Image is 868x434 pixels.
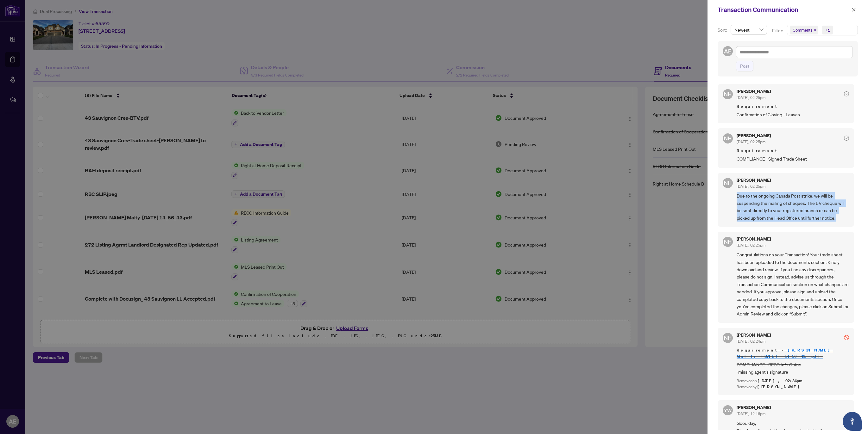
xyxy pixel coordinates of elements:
[737,155,849,162] span: COMPLIANCE - Signed Trade Sheet
[737,347,849,360] span: Requirement -
[790,26,818,34] span: Comments
[724,90,732,98] span: NH
[737,89,771,94] h5: [PERSON_NAME]
[737,133,771,138] h5: [PERSON_NAME]
[737,384,849,390] div: Removed by
[737,347,833,359] a: [PERSON_NAME] Malty_[DATE] 14_56_43.pdf
[736,61,753,71] button: Post
[724,406,732,414] span: YW
[718,5,850,15] div: Transaction Communication
[825,27,830,33] div: +1
[737,251,849,317] span: Congratulations on your Transaction! Your trade sheet has been uploaded to the documents section....
[724,238,732,246] span: NH
[737,111,849,118] span: Confirmation of Closing - Leases
[737,378,849,384] div: Removed on
[724,334,732,342] span: NH
[737,339,765,344] span: [DATE], 02:24pm
[737,405,771,410] h5: [PERSON_NAME]
[737,361,849,376] span: COMPLIANCE - RECO Info Guide -missing agent's signature
[724,179,732,187] span: NH
[772,27,784,34] p: Filter:
[793,27,812,33] span: Comments
[724,47,732,56] span: AE
[852,8,856,12] span: close
[737,237,771,241] h5: [PERSON_NAME]
[737,333,771,337] h5: [PERSON_NAME]
[758,384,803,389] span: [PERSON_NAME]
[844,335,849,340] span: stop
[844,136,849,141] span: check-circle
[843,412,862,431] button: Open asap
[734,25,763,34] span: Newest
[737,192,849,222] span: Due to the ongoing Canada Post strike, we will be suspending the mailing of cheques. The BV chequ...
[737,243,765,248] span: [DATE], 02:25pm
[737,178,771,182] h5: [PERSON_NAME]
[737,95,765,100] span: [DATE], 02:25pm
[737,184,765,189] span: [DATE], 02:25pm
[718,27,728,34] p: Sort:
[737,148,849,154] span: Requirement
[737,139,765,144] span: [DATE], 02:25pm
[737,411,765,416] span: [DATE], 12:16pm
[724,134,732,143] span: NH
[758,378,803,383] span: [DATE], 02:34pm
[737,103,849,110] span: Requirement
[844,91,849,96] span: check-circle
[814,28,817,32] span: close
